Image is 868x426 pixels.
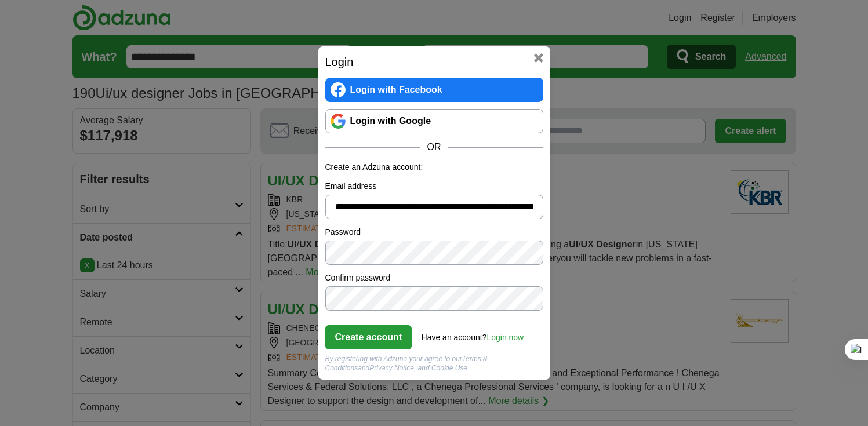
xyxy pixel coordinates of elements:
[325,272,543,284] label: Confirm password
[325,53,543,71] h2: Login
[325,109,543,133] a: Login with Google
[422,325,524,344] div: Have an account?
[486,333,524,342] a: Login now
[325,78,543,102] a: Login with Facebook
[325,180,543,192] label: Email address
[420,140,448,154] span: OR
[369,364,414,372] a: Privacy Notice
[325,226,543,238] label: Password
[325,325,412,349] button: Create account
[325,354,543,373] div: By registering with Adzuna your agree to our and , and Cookie Use.
[325,161,543,173] p: Create an Adzuna account:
